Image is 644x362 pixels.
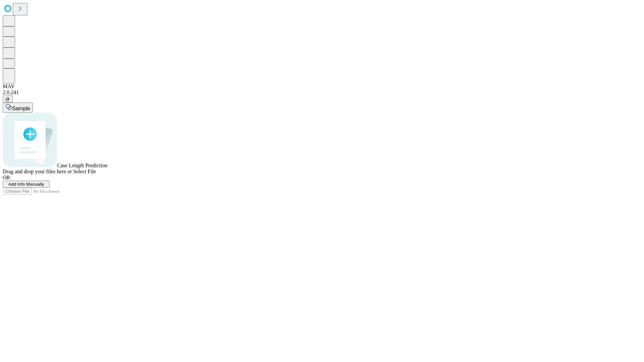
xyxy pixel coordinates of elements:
button: Add Info Manually [3,181,50,188]
div: 2.0.241 [3,89,641,96]
span: @ [5,97,10,102]
button: @ [3,96,13,103]
button: Sample [3,103,33,113]
span: Select File [73,169,96,174]
span: Drag and drop your files here or [3,169,72,174]
span: Sample [12,106,30,111]
div: MAY [3,83,641,89]
span: Case Length Prediction [57,163,107,168]
span: OR [3,175,10,180]
span: Add Info Manually [8,182,44,187]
